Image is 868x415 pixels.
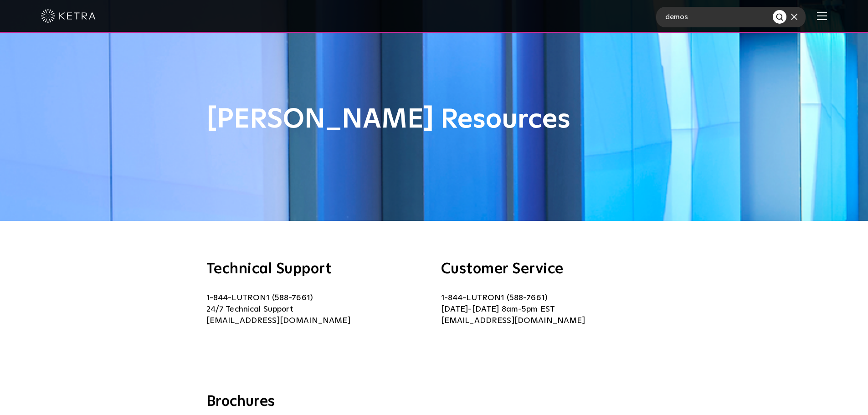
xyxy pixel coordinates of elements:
[791,14,797,20] img: close search form
[441,262,662,277] h3: Customer Service
[817,11,827,20] img: Hamburger%20Nav.svg
[206,317,350,325] a: [EMAIL_ADDRESS][DOMAIN_NAME]
[206,262,427,277] h3: Technical Support
[441,292,662,327] p: 1-844-LUTRON1 (588-7661) [DATE]-[DATE] 8am-5pm EST [EMAIL_ADDRESS][DOMAIN_NAME]
[41,9,96,23] img: ketra-logo-2019-white
[206,105,662,135] h1: [PERSON_NAME] Resources
[206,393,662,412] h3: Brochures
[773,10,786,24] button: Search
[206,292,427,327] p: 1-844-LUTRON1 (588-7661) 24/7 Technical Support
[776,13,785,22] img: search button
